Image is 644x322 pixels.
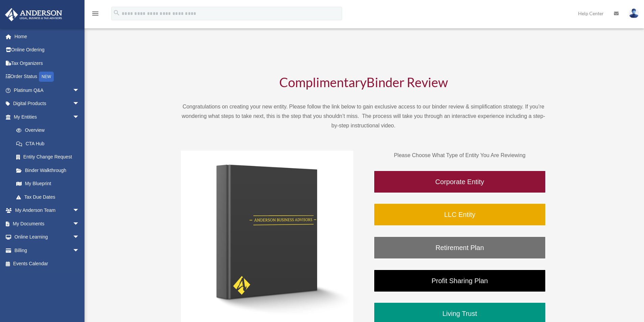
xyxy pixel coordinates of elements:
a: LLC Entity [374,203,546,226]
a: Retirement Plan [374,236,546,259]
a: My Anderson Teamarrow_drop_down [5,204,90,217]
i: search [113,9,120,17]
span: arrow_drop_down [73,97,86,111]
a: Order StatusNEW [5,70,90,84]
a: Entity Change Request [9,150,90,164]
a: Online Ordering [5,43,90,57]
span: arrow_drop_down [73,244,86,257]
span: arrow_drop_down [73,83,86,97]
a: Platinum Q&Aarrow_drop_down [5,83,90,97]
a: Billingarrow_drop_down [5,244,90,257]
span: arrow_drop_down [73,230,86,244]
a: Tax Due Dates [9,190,90,204]
a: Overview [9,124,90,137]
span: Binder Review [366,74,448,90]
i: menu [91,9,99,18]
div: NEW [39,72,54,82]
img: Anderson Advisors Platinum Portal [3,8,64,21]
p: Congratulations on creating your new entity. Please follow the link below to gain exclusive acces... [181,102,546,130]
a: My Entitiesarrow_drop_down [5,110,90,124]
a: CTA Hub [9,137,90,150]
span: Complimentary [279,74,366,90]
a: My Documentsarrow_drop_down [5,217,90,230]
a: Binder Walkthrough [9,164,86,177]
a: Profit Sharing Plan [374,269,546,292]
a: Home [5,30,90,43]
span: arrow_drop_down [73,110,86,124]
a: Online Learningarrow_drop_down [5,230,90,244]
img: User Pic [629,8,639,18]
a: My Blueprint [9,177,90,191]
a: Corporate Entity [374,170,546,193]
a: menu [91,12,99,18]
span: arrow_drop_down [73,217,86,231]
p: Please Choose What Type of Entity You Are Reviewing [374,151,546,160]
span: arrow_drop_down [73,204,86,218]
a: Tax Organizers [5,56,90,70]
a: Digital Productsarrow_drop_down [5,97,90,110]
a: Events Calendar [5,257,90,271]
